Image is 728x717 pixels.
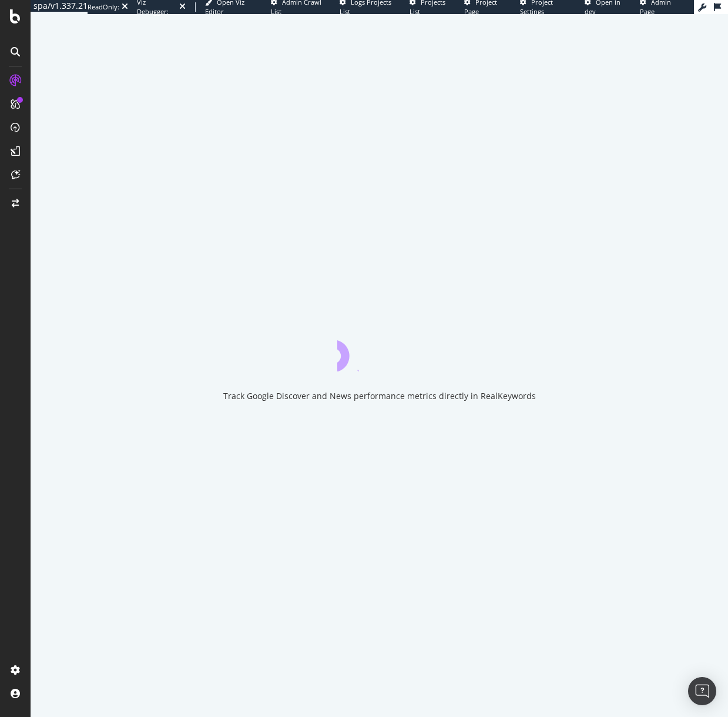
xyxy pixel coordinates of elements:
[88,2,119,12] div: ReadOnly:
[223,390,536,402] div: Track Google Discover and News performance metrics directly in RealKeywords
[688,677,716,705] div: Open Intercom Messenger
[337,329,422,371] div: animation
